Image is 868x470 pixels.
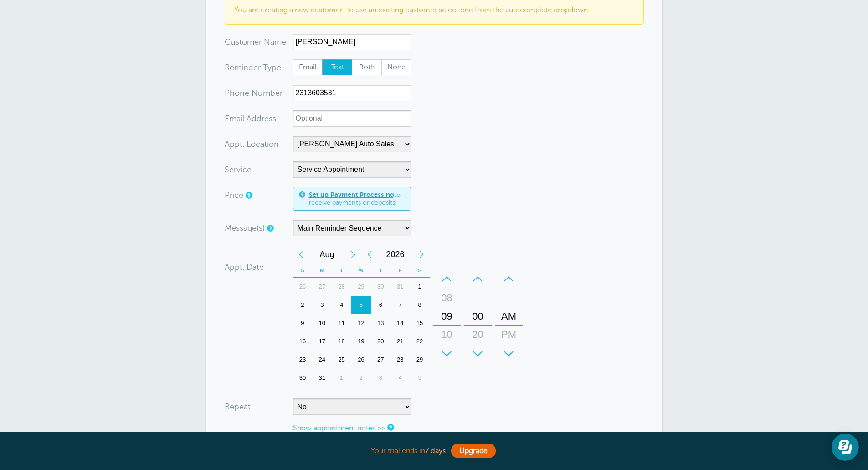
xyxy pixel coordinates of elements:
[436,289,458,307] div: 08
[345,245,361,263] div: Next Month
[332,332,351,351] div: Tuesday, August 18
[293,296,313,314] div: Sunday, August 2
[239,38,270,46] span: tomer N
[225,263,264,271] label: Appt. Date
[293,60,323,75] span: Email
[371,369,390,387] div: Thursday, September 3
[312,278,332,296] div: 27
[390,278,410,296] div: 31
[351,351,371,369] div: 26
[352,59,382,76] label: Both
[467,307,489,325] div: 00
[332,369,351,387] div: Tuesday, September 1
[371,314,390,332] div: Thursday, August 13
[225,89,240,97] span: Pho
[382,60,411,75] span: None
[390,369,410,387] div: 4
[832,434,859,461] iframe: Resource center
[332,296,351,314] div: Tuesday, August 4
[293,59,323,76] label: Email
[225,85,293,101] div: mber
[425,447,446,455] a: 7 days
[312,314,332,332] div: 10
[371,296,390,314] div: Thursday, August 6
[309,191,394,198] a: Set up Payment Processing
[351,332,371,351] div: 19
[293,278,313,296] div: Sunday, July 26
[246,192,251,198] a: An optional price for the appointment. If you set a price, you can include a payment link in your...
[410,332,430,351] div: Saturday, August 22
[390,351,410,369] div: 28
[225,34,293,50] div: ame
[410,332,430,351] div: 22
[410,263,430,278] th: S
[225,114,241,123] span: Ema
[293,369,313,387] div: 30
[410,351,430,369] div: Saturday, August 29
[293,332,313,351] div: 16
[371,296,390,314] div: 6
[467,344,489,362] div: 40
[332,263,351,278] th: T
[410,278,430,296] div: 1
[351,314,371,332] div: 12
[371,351,390,369] div: 27
[312,369,332,387] div: Monday, August 31
[312,314,332,332] div: Monday, August 10
[498,307,520,325] div: AM
[322,59,352,76] label: Text
[312,263,332,278] th: M
[390,296,410,314] div: Friday, August 7
[390,263,410,278] th: F
[410,278,430,296] div: Saturday, August 1
[225,224,265,232] label: Message(s)
[312,296,332,314] div: 3
[267,225,272,231] a: Simple templates and custom messages will use the reminder schedule set under Settings > Reminder...
[436,307,458,325] div: 09
[332,278,351,296] div: Tuesday, July 28
[225,165,252,174] label: Service
[390,332,410,351] div: Friday, August 21
[371,351,390,369] div: Thursday, August 27
[351,351,371,369] div: Wednesday, August 26
[332,351,351,369] div: Tuesday, August 25
[312,278,332,296] div: Monday, July 27
[410,351,430,369] div: 29
[351,263,371,278] th: W
[225,140,279,148] label: Appt. Location
[351,296,371,314] div: Wednesday, August 5
[293,424,385,432] a: Show appointment notes >>
[225,38,239,46] span: Cus
[371,332,390,351] div: 20
[351,369,371,387] div: 2
[312,369,332,387] div: 31
[309,191,406,207] span: to receive payments or deposits!
[332,332,351,351] div: 18
[225,63,281,72] label: Reminder Type
[206,441,662,461] div: Your trial ends in .
[332,278,351,296] div: 28
[371,263,390,278] th: T
[464,270,492,363] div: Minutes
[351,296,371,314] div: 5
[410,296,430,314] div: Saturday, August 8
[351,314,371,332] div: Wednesday, August 12
[309,245,345,263] span: August
[323,60,352,75] span: Text
[332,314,351,332] div: Tuesday, August 11
[361,245,378,263] div: Previous Year
[390,314,410,332] div: Friday, August 14
[378,245,413,263] span: 2026
[410,296,430,314] div: 8
[293,314,313,332] div: Sunday, August 9
[332,351,351,369] div: 25
[371,278,390,296] div: 30
[351,332,371,351] div: Wednesday, August 19
[293,351,313,369] div: 23
[225,191,243,199] label: Price
[312,332,332,351] div: 17
[225,403,251,411] label: Repeat
[351,369,371,387] div: Wednesday, September 2
[390,314,410,332] div: 14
